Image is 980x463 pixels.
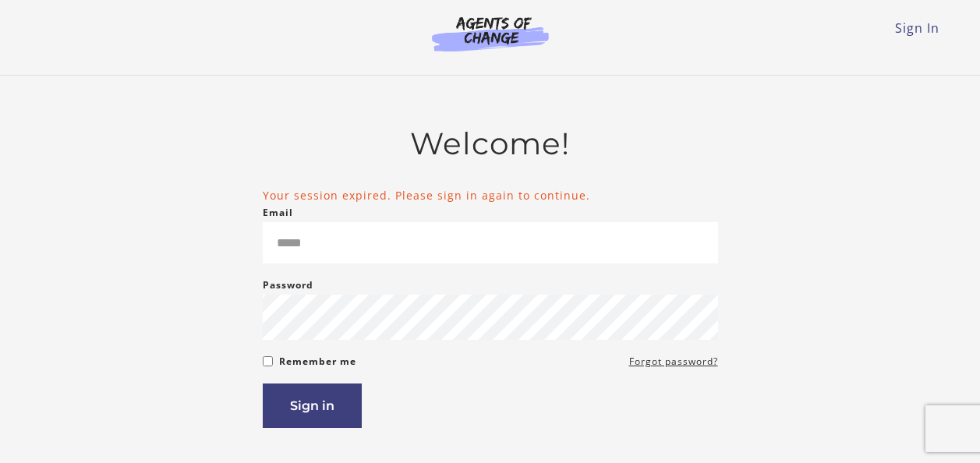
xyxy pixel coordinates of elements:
[279,352,356,371] label: Remember me
[629,352,718,371] a: Forgot password?
[416,16,565,51] img: Agents of Change Logo
[263,276,313,295] label: Password
[263,125,718,162] h2: Welcome!
[895,19,939,37] a: Sign In
[263,383,362,428] button: Sign in
[263,187,718,203] li: Your session expired. Please sign in again to continue.
[263,203,293,222] label: Email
